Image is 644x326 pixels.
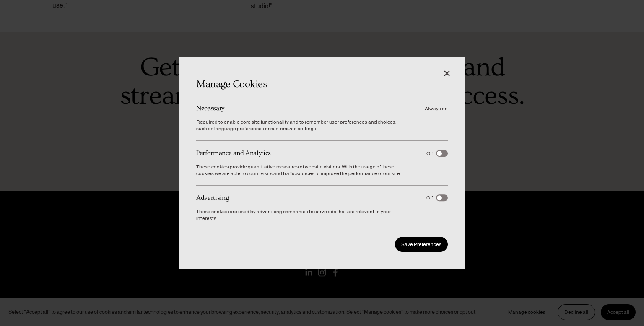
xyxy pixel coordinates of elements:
p: Off [426,194,433,201]
p: Always on [425,105,448,112]
span: Necessary [196,105,224,112]
button: Close [438,66,456,82]
button: Save Preferences [395,237,448,252]
span: Required to enable core site functionality and to remember user preferences and choices, such as ... [196,119,397,132]
span: Manage Cookies [196,78,267,90]
span: These cookies provide quantitative measures of website visitors. With the usage of these cookies ... [196,164,401,176]
span: Save Preferences [401,241,441,247]
span: Advertising [196,194,229,202]
span: Performance and Analytics [196,149,271,157]
span: These cookies are used by advertising companies to serve ads that are relevant to your interests. [196,209,391,221]
p: Off [426,150,433,157]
